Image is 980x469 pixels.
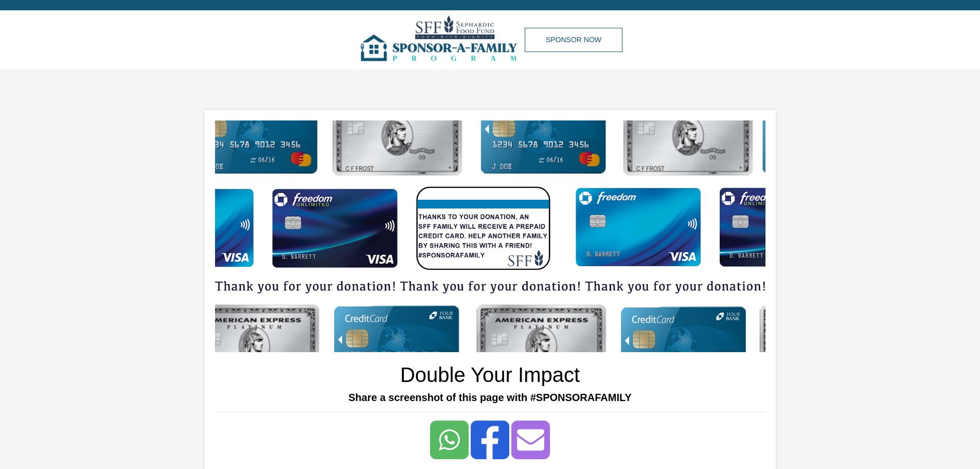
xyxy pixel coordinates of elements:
a: Share to Email [511,421,550,459]
img: img [215,120,765,352]
a: Share to Facebook [471,421,509,459]
h5: Share a screenshot of this page with #SPONSORAFAMILY [215,391,765,404]
img: img [358,10,525,69]
a: Sponsor Now [525,28,622,52]
a: Share to <span class="translation_missing" title="translation missing: en.social_share_button.wha... [430,421,469,459]
h1: Double Your Impact [400,362,580,387]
